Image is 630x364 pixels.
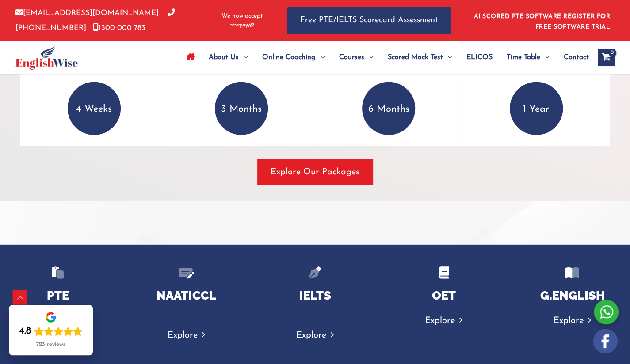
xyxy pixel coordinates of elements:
[202,42,255,73] a: About UsMenu Toggle
[500,42,557,73] a: Time TableMenu Toggle
[540,42,550,73] span: Menu Toggle
[523,288,621,303] h4: G.ENGLISH
[362,82,415,135] p: 6 Months
[507,42,540,73] span: Time Table
[179,42,589,73] nav: Site Navigation: Main Menu
[381,42,459,73] a: Scored Mock TestMenu Toggle
[262,42,316,73] span: Online Coaching
[266,288,364,303] h4: IELTS
[68,82,121,135] p: 4 Weeks
[255,42,332,73] a: Online CoachingMenu Toggle
[557,42,589,73] a: Contact
[466,42,493,73] span: ELICOS
[474,13,611,30] a: AI SCORED PTE SOFTWARE REGISTER FOR FREE SOFTWARE TRIAL
[93,24,145,32] a: 1300 000 783
[15,9,175,31] a: [PHONE_NUMBER]
[395,288,493,303] h4: OET
[137,288,235,303] h4: NAATICCL
[221,12,263,21] span: We now accept
[239,42,248,73] span: Menu Toggle
[388,42,443,73] span: Scored Mock Test
[209,42,239,73] span: About Us
[564,42,589,73] span: Contact
[296,331,334,340] a: Explore
[332,42,381,73] a: CoursesMenu Toggle
[215,82,268,135] p: 3 Months
[554,316,591,325] a: Explore
[443,42,452,73] span: Menu Toggle
[230,23,254,28] img: Afterpay-Logo
[364,42,374,73] span: Menu Toggle
[271,166,359,178] span: Explore Our Packages
[459,42,500,73] a: ELICOS
[19,325,31,338] div: 4.8
[257,159,373,185] button: Explore Our Packages
[36,341,65,348] div: 723 reviews
[168,331,205,340] a: Explore
[510,82,563,135] p: 1 Year
[9,288,107,303] h4: PTE
[15,45,78,70] img: cropped-ew-logo
[339,42,364,73] span: Courses
[469,6,615,35] aside: Header Widget 1
[425,316,462,325] a: Explore
[287,7,451,34] a: Free PTE/IELTS Scorecard Assessment
[15,9,159,17] a: [EMAIL_ADDRESS][DOMAIN_NAME]
[19,325,83,338] div: Rating: 4.8 out of 5
[316,42,325,73] span: Menu Toggle
[593,329,618,353] img: white-facebook.png
[598,49,615,66] a: View Shopping Cart, empty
